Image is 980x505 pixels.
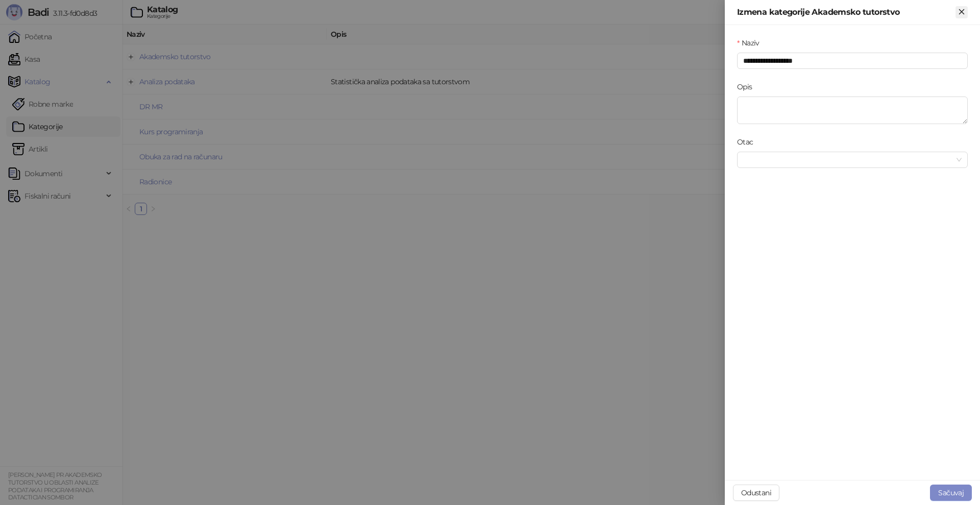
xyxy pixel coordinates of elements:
[930,485,972,501] button: Sačuvaj
[737,6,955,18] div: Izmena kategorije Akademsko tutorstvo
[737,81,758,92] label: Opis
[737,37,766,49] label: Naziv
[733,485,779,501] button: Odustani
[737,97,968,124] textarea: Opis
[737,53,968,69] input: Naziv
[737,136,759,148] label: Otac
[955,6,968,18] button: Zatvori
